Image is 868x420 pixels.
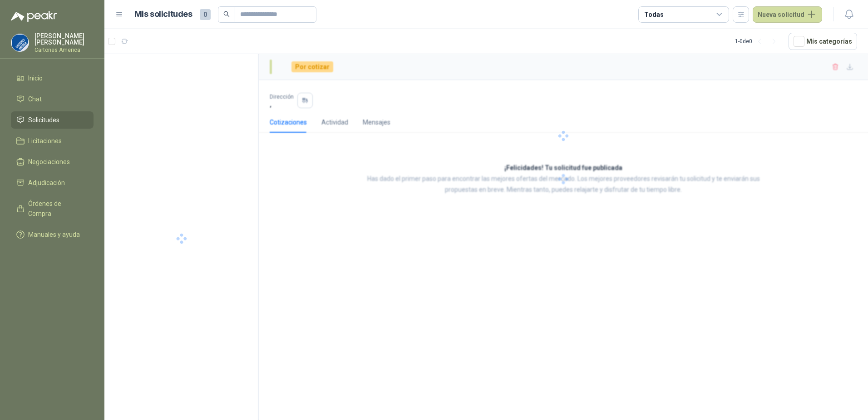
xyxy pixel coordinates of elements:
button: Mís categorías [789,33,857,50]
button: Nueva solicitud [753,6,822,23]
a: Manuales y ayuda [11,226,94,243]
span: Solicitudes [28,115,59,125]
img: Company Logo [11,34,29,51]
a: Chat [11,90,94,108]
p: [PERSON_NAME] [PERSON_NAME] [35,33,94,45]
a: Órdenes de Compra [11,195,94,222]
img: Logo peakr [11,11,57,22]
a: Licitaciones [11,132,94,150]
span: Chat [28,94,42,104]
span: Licitaciones [28,136,62,146]
span: 0 [200,9,211,20]
p: Cartones America [35,47,94,53]
a: Inicio [11,70,94,87]
span: Manuales y ayuda [28,230,80,240]
span: search [223,11,230,17]
div: Todas [644,10,663,20]
a: Negociaciones [11,153,94,170]
span: Órdenes de Compra [28,199,85,219]
div: 1 - 0 de 0 [735,34,781,49]
span: Negociaciones [28,157,70,167]
span: Inicio [28,73,43,83]
a: Adjudicación [11,174,94,191]
h1: Mis solicitudes [134,8,192,21]
a: Solicitudes [11,111,94,129]
span: Adjudicación [28,178,65,188]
